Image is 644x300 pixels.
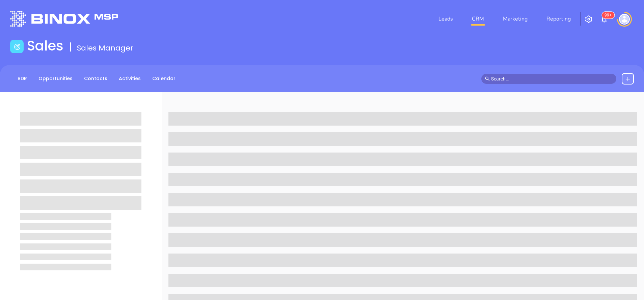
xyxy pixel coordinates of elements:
[544,12,573,26] a: Reporting
[77,43,133,53] span: Sales Manager
[600,15,608,23] img: iconNotification
[602,12,614,19] sup: 100
[485,76,490,81] span: search
[10,11,118,27] img: logo
[619,14,630,25] img: user
[585,15,593,23] img: iconSetting
[148,73,180,84] a: Calendar
[115,73,145,84] a: Activities
[34,73,77,84] a: Opportunities
[500,12,530,26] a: Marketing
[27,38,63,54] h1: Sales
[14,73,31,84] a: BDR
[491,75,613,82] input: Search…
[80,73,111,84] a: Contacts
[469,12,487,26] a: CRM
[436,12,456,26] a: Leads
